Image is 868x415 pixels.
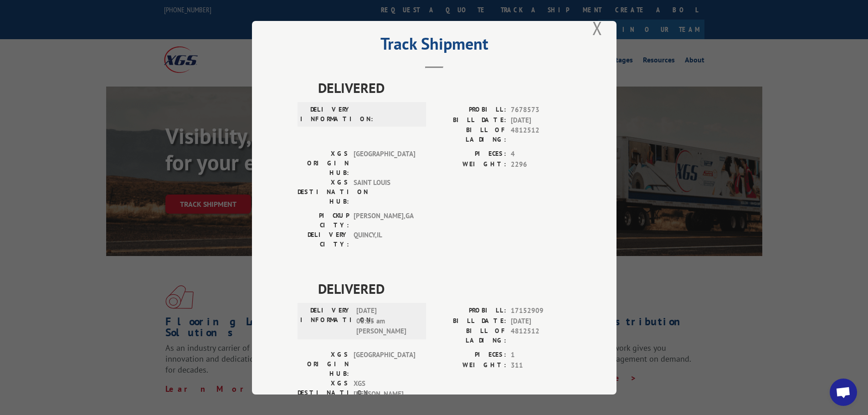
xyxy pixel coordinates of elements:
[434,306,506,316] label: PROBILL:
[298,37,571,55] h2: Track Shipment
[354,350,415,379] span: [GEOGRAPHIC_DATA]
[434,326,506,345] label: BILL OF LADING:
[300,306,352,337] label: DELIVERY INFORMATION:
[354,149,415,178] span: [GEOGRAPHIC_DATA]
[298,379,349,410] label: XGS DESTINATION HUB:
[511,125,571,144] span: 4812512
[354,379,415,410] span: XGS [PERSON_NAME] MN
[318,278,571,299] span: DELIVERED
[434,105,506,115] label: PROBILL:
[298,211,349,230] label: PICKUP CITY:
[298,230,349,249] label: DELIVERY CITY:
[511,115,571,125] span: [DATE]
[511,316,571,326] span: [DATE]
[354,211,415,230] span: [PERSON_NAME] , GA
[298,350,349,379] label: XGS ORIGIN HUB:
[434,360,506,370] label: WEIGHT:
[298,149,349,178] label: XGS ORIGIN HUB:
[511,159,571,169] span: 2296
[434,149,506,159] label: PIECES:
[511,350,571,360] span: 1
[434,350,506,360] label: PIECES:
[354,178,415,206] span: SAINT LOUIS
[830,379,857,406] a: Open chat
[511,105,571,115] span: 7678573
[434,125,506,144] label: BILL OF LADING:
[590,15,605,41] button: Close modal
[511,149,571,159] span: 4
[511,360,571,370] span: 311
[318,77,571,98] span: DELIVERED
[356,306,418,337] span: [DATE] 08:15 am [PERSON_NAME]
[298,178,349,206] label: XGS DESTINATION HUB:
[434,316,506,326] label: BILL DATE:
[511,326,571,345] span: 4812512
[300,105,352,124] label: DELIVERY INFORMATION:
[511,306,571,316] span: 17152909
[434,115,506,125] label: BILL DATE:
[354,230,415,249] span: QUINCY , IL
[434,159,506,169] label: WEIGHT:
